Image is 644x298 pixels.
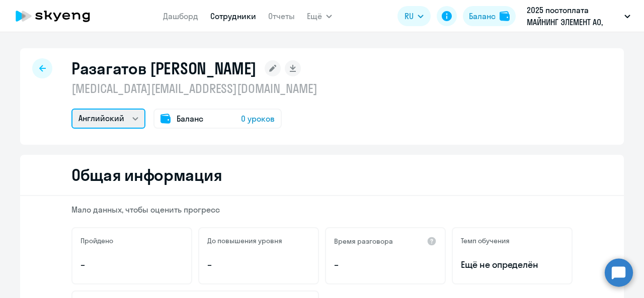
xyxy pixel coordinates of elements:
img: balance [500,11,510,21]
p: [MEDICAL_DATA][EMAIL_ADDRESS][DOMAIN_NAME] [71,80,317,96]
p: Мало данных, чтобы оценить прогресс [71,204,573,215]
h5: Пройдено [80,236,113,245]
button: Ещё [307,6,332,26]
h1: Разагатов [PERSON_NAME] [71,58,257,78]
a: Дашборд [163,11,198,21]
a: Сотрудники [210,11,256,21]
div: Баланс [469,10,496,22]
span: Ещё не определён [461,258,563,271]
button: 2025 постоплата МАЙНИНГ ЭЛЕМЕНТ АО, МАЙНИНГ ЭЛЕМЕНТ, ООО [522,4,635,28]
h5: До повышения уровня [207,236,282,245]
h2: Общая информация [71,165,222,185]
p: – [207,258,310,271]
span: 0 уроков [241,113,275,125]
h5: Время разговора [334,237,393,246]
a: Отчеты [268,11,295,21]
button: RU [397,6,431,26]
p: – [334,258,437,271]
p: – [80,258,183,271]
p: 2025 постоплата МАЙНИНГ ЭЛЕМЕНТ АО, МАЙНИНГ ЭЛЕМЕНТ, ООО [527,4,620,28]
h5: Темп обучения [461,236,510,245]
span: Баланс [177,113,203,125]
span: Ещё [307,10,322,22]
button: Балансbalance [463,6,516,26]
span: RU [405,10,414,22]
